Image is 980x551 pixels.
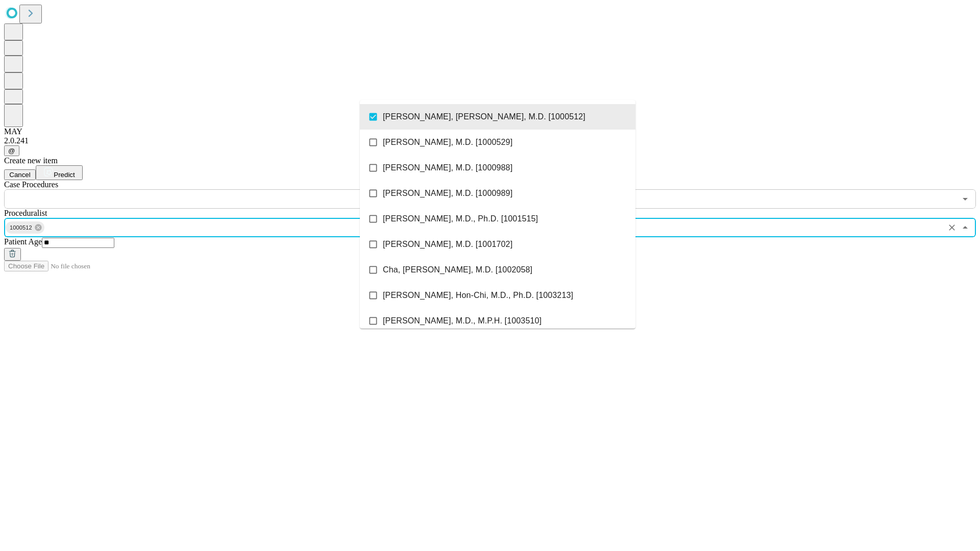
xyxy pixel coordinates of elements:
[4,127,976,136] div: MAY
[383,213,538,225] span: [PERSON_NAME], M.D., Ph.D. [1001515]
[6,222,36,234] span: 1000512
[383,289,573,302] span: [PERSON_NAME], Hon-Chi, M.D., Ph.D. [1003213]
[383,111,585,123] span: [PERSON_NAME], [PERSON_NAME], M.D. [1000512]
[8,147,15,155] span: @
[4,169,36,180] button: Cancel
[383,162,512,174] span: [PERSON_NAME], M.D. [1000988]
[36,165,83,180] button: Predict
[383,136,512,148] span: [PERSON_NAME], M.D. [1000529]
[958,192,972,206] button: Open
[958,220,972,235] button: Close
[4,156,58,165] span: Create new item
[4,136,976,145] div: 2.0.241
[4,145,19,156] button: @
[6,221,44,234] div: 1000512
[4,180,58,189] span: Scheduled Procedure
[383,264,532,276] span: Cha, [PERSON_NAME], M.D. [1002058]
[383,238,512,251] span: [PERSON_NAME], M.D. [1001702]
[383,187,512,199] span: [PERSON_NAME], M.D. [1000989]
[383,315,542,327] span: [PERSON_NAME], M.D., M.P.H. [1003510]
[4,237,42,246] span: Patient Age
[54,171,75,179] span: Predict
[4,209,47,217] span: Proceduralist
[9,171,31,179] span: Cancel
[945,220,959,235] button: Clear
